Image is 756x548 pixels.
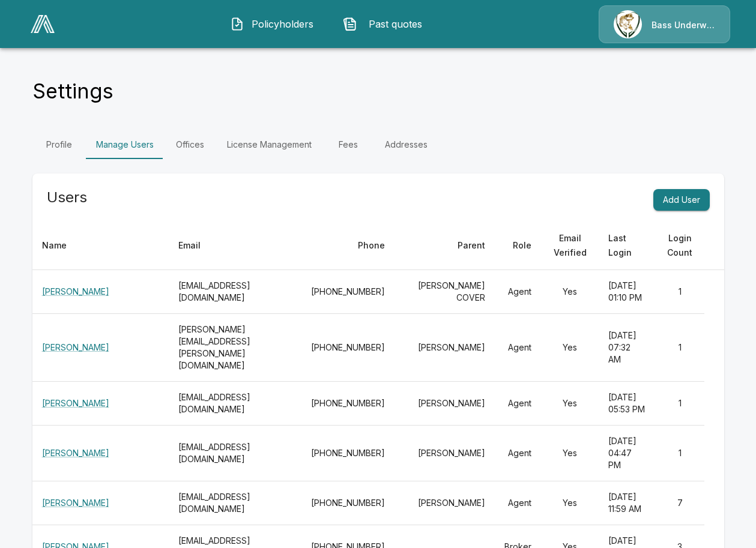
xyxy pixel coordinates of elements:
[395,481,495,525] td: [PERSON_NAME]
[301,382,395,426] td: [PHONE_NUMBER]
[614,10,642,38] img: Agency Icon
[599,221,655,270] th: Last Login
[599,314,655,382] td: [DATE] 07:32 AM
[495,314,541,382] td: Agent
[599,5,730,43] a: Agency IconBass Underwriters
[32,79,113,104] h4: Settings
[652,19,715,31] p: Bass Underwriters
[541,221,598,270] th: Email Verified
[655,270,705,314] td: 1
[541,314,598,382] td: Yes
[541,382,598,426] td: Yes
[42,448,109,458] a: [PERSON_NAME]
[321,130,375,159] a: Fees
[495,382,541,426] td: Agent
[163,130,217,159] a: Offices
[495,221,541,270] th: Role
[541,426,598,481] td: Yes
[86,130,163,159] a: Manage Users
[599,270,655,314] td: [DATE] 01:10 PM
[541,270,598,314] td: Yes
[169,314,301,382] th: [PERSON_NAME][EMAIL_ADDRESS][PERSON_NAME][DOMAIN_NAME]
[42,398,109,408] a: [PERSON_NAME]
[334,8,437,40] button: Past quotes IconPast quotes
[42,286,109,297] a: [PERSON_NAME]
[655,221,705,270] th: Login Count
[169,221,301,270] th: Email
[217,130,321,159] a: License Management
[395,426,495,481] td: [PERSON_NAME]
[32,221,169,270] th: Name
[395,270,495,314] td: [PERSON_NAME] COVER
[599,426,655,481] td: [DATE] 04:47 PM
[301,270,395,314] td: [PHONE_NUMBER]
[169,382,301,426] th: [EMAIL_ADDRESS][DOMAIN_NAME]
[32,130,724,159] div: Settings Tabs
[375,130,437,159] a: Addresses
[495,426,541,481] td: Agent
[32,130,86,159] a: Profile
[47,188,87,207] h5: Users
[31,15,55,33] img: AA Logo
[395,221,495,270] th: Parent
[301,426,395,481] td: [PHONE_NUMBER]
[42,498,109,508] a: [PERSON_NAME]
[169,481,301,525] th: [EMAIL_ADDRESS][DOMAIN_NAME]
[655,481,705,525] td: 7
[653,189,710,211] button: Add User
[343,17,357,31] img: Past quotes Icon
[655,382,705,426] td: 1
[221,8,324,40] button: Policyholders IconPolicyholders
[301,481,395,525] td: [PHONE_NUMBER]
[395,314,495,382] td: [PERSON_NAME]
[655,426,705,481] td: 1
[169,426,301,481] th: [EMAIL_ADDRESS][DOMAIN_NAME]
[42,342,109,352] a: [PERSON_NAME]
[541,481,598,525] td: Yes
[495,481,541,525] td: Agent
[599,382,655,426] td: [DATE] 05:53 PM
[495,270,541,314] td: Agent
[169,270,301,314] th: [EMAIL_ADDRESS][DOMAIN_NAME]
[301,221,395,270] th: Phone
[655,314,705,382] td: 1
[301,314,395,382] td: [PHONE_NUMBER]
[230,17,244,31] img: Policyholders Icon
[599,481,655,525] td: [DATE] 11:59 AM
[362,17,428,31] span: Past quotes
[395,382,495,426] td: [PERSON_NAME]
[249,17,315,31] span: Policyholders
